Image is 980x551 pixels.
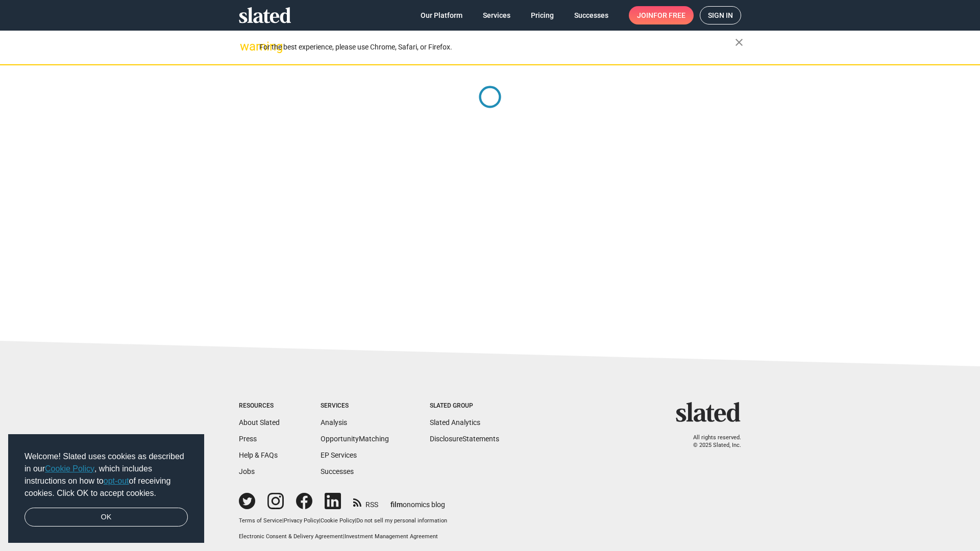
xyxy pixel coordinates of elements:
[321,517,355,524] a: Cookie Policy
[653,6,685,24] span: for free
[390,500,403,509] span: film
[412,6,471,24] a: Our Platform
[733,36,745,48] mat-icon: close
[682,434,741,449] p: All rights reserved. © 2025 Slated, Inc.
[284,517,319,524] a: Privacy Policy
[566,6,617,24] a: Successes
[321,467,354,475] a: Successes
[240,40,252,53] mat-icon: warning
[45,464,94,473] a: Cookie Policy
[629,6,694,24] a: Joinfor free
[355,517,356,524] span: |
[24,508,188,527] a: dismiss cookie message
[574,6,608,24] span: Successes
[239,451,278,459] a: Help & FAQs
[239,402,280,410] div: Resources
[319,517,321,524] span: |
[430,418,480,427] a: Slated Analytics
[239,467,255,475] a: Jobs
[239,533,343,540] a: Electronic Consent & Delivery Agreement
[259,40,735,54] div: For the best experience, please use Chrome, Safari, or Firefox.
[282,517,284,524] span: |
[321,418,347,427] a: Analysis
[637,6,685,24] span: Join
[239,435,257,443] a: Press
[239,517,282,524] a: Terms of Service
[321,451,357,459] a: EP Services
[523,6,562,24] a: Pricing
[483,6,510,24] span: Services
[321,435,389,443] a: OpportunityMatching
[421,6,462,24] span: Our Platform
[475,6,519,24] a: Services
[321,402,389,410] div: Services
[8,434,204,543] div: cookieconsent
[343,533,345,540] span: |
[239,418,280,427] a: About Slated
[430,402,499,410] div: Slated Group
[708,7,733,24] span: Sign in
[531,6,554,24] span: Pricing
[356,517,447,525] button: Do not sell my personal information
[104,477,129,485] a: opt-out
[345,533,438,540] a: Investment Management Agreement
[390,492,445,510] a: filmonomics blog
[430,435,499,443] a: DisclosureStatements
[353,494,378,510] a: RSS
[700,6,741,24] a: Sign in
[24,450,188,499] span: Welcome! Slated uses cookies as described in our , which includes instructions on how to of recei...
